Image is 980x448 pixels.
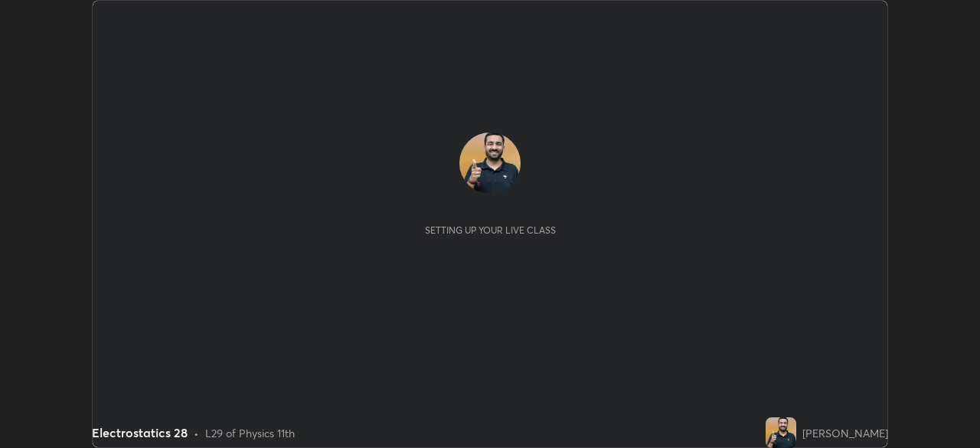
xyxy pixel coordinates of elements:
[194,425,199,441] div: •
[425,224,556,236] div: Setting up your live class
[459,132,521,194] img: ff9b44368b1746629104e40f292850d8.jpg
[92,423,188,442] div: Electrostatics 28
[766,417,796,448] img: ff9b44368b1746629104e40f292850d8.jpg
[205,425,295,441] div: L29 of Physics 11th
[802,425,888,441] div: [PERSON_NAME]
